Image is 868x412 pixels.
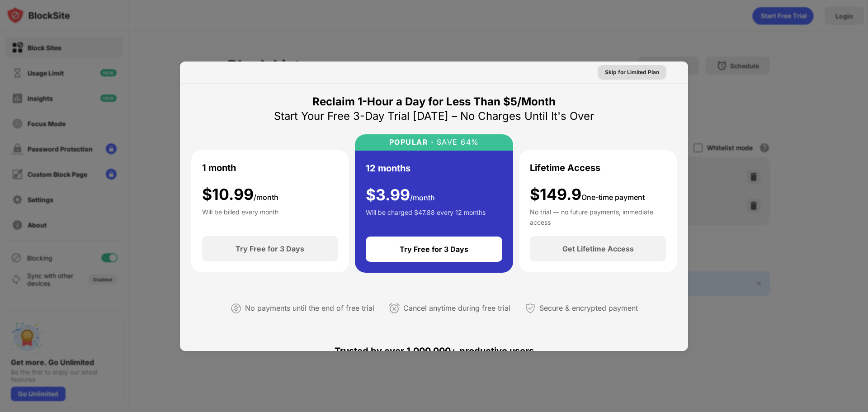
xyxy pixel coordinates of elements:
div: 1 month [202,161,236,175]
div: Cancel anytime during free trial [403,302,510,315]
span: /month [410,193,435,202]
div: Will be charged $47.88 every 12 months [366,208,486,226]
div: Secure & encrypted payment [539,302,638,315]
div: Will be billed every month [202,207,278,225]
img: secured-payment [525,303,536,314]
div: Try Free for 3 Days [400,245,468,254]
img: cancel-anytime [389,303,400,314]
span: One-time payment [581,193,645,202]
div: No trial — no future payments, immediate access [530,207,666,225]
div: 12 months [366,161,410,175]
div: $ 10.99 [202,185,278,204]
div: Get Lifetime Access [562,244,634,253]
div: Try Free for 3 Days [236,244,304,253]
div: Reclaim 1-Hour a Day for Less Than $5/Month [312,95,556,109]
span: /month [254,193,278,202]
div: POPULAR · [389,138,434,147]
div: No payments until the end of free trial [245,302,374,315]
div: Skip for Limited Plan [605,68,659,77]
div: Start Your Free 3-Day Trial [DATE] – No Charges Until It's Over [274,109,594,123]
div: SAVE 64% [434,138,479,147]
div: $149.9 [530,185,645,204]
img: not-paying [231,303,241,314]
div: Trusted by over 1,000,000+ productive users [191,329,677,373]
div: $ 3.99 [366,186,435,204]
div: Lifetime Access [530,161,600,175]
